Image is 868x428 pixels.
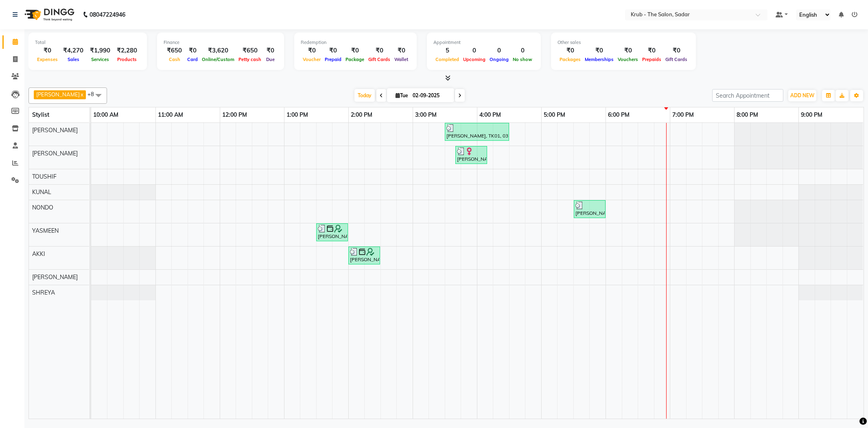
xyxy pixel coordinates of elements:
span: NONDO [32,204,53,211]
span: Ongoing [488,57,511,62]
a: x [80,91,83,98]
div: ₹0 [263,46,278,55]
span: [PERSON_NAME] [36,91,80,98]
span: Memberships [583,57,616,62]
span: YASMEEN [32,227,59,234]
div: Appointment [433,39,534,46]
b: 08047224946 [90,3,125,26]
a: 8:00 PM [735,109,760,121]
span: [PERSON_NAME] [32,150,78,157]
button: ADD NEW [788,90,816,101]
div: Other sales [558,39,689,46]
div: ₹0 [35,46,60,55]
a: 2:00 PM [349,109,374,121]
span: Petty cash [236,57,263,62]
span: KUNAL [32,188,51,196]
div: ₹3,620 [200,46,236,55]
span: Package [343,57,366,62]
img: logo [21,3,77,26]
span: Upcoming [461,57,488,62]
a: 5:00 PM [542,109,567,121]
span: Prepaid [323,57,343,62]
span: Voucher [301,57,323,62]
span: Tue [394,92,410,98]
span: Gift Cards [663,57,689,62]
span: Packages [558,57,583,62]
div: ₹0 [616,46,640,55]
span: AKKI [32,250,45,258]
div: ₹0 [663,46,689,55]
a: 10:00 AM [91,109,120,121]
div: Total [35,39,140,46]
span: Prepaids [640,57,663,62]
span: ADD NEW [790,92,814,98]
div: ₹1,990 [87,46,114,55]
div: ₹4,270 [60,46,87,55]
a: 6:00 PM [606,109,632,121]
span: TOUSHIF [32,173,57,180]
span: Gift Cards [366,57,392,62]
div: 0 [488,46,511,55]
a: 4:00 PM [477,109,503,121]
span: No show [511,57,534,62]
span: Sales [66,57,81,62]
div: ₹0 [392,46,410,55]
span: Card [185,57,200,62]
div: ₹650 [236,46,263,55]
a: 9:00 PM [799,109,824,121]
div: Redemption [301,39,410,46]
span: Services [89,57,111,62]
div: 5 [433,46,461,55]
span: Due [264,57,277,62]
span: SHREYA [32,289,55,296]
a: 3:00 PM [413,109,439,121]
span: Products [115,57,139,62]
span: Cash [167,57,182,62]
div: ₹0 [323,46,343,55]
div: Finance [164,39,278,46]
a: 11:00 AM [156,109,185,121]
div: ₹0 [301,46,323,55]
span: Today [354,89,375,102]
span: Expenses [35,57,60,62]
span: Wallet [392,57,410,62]
div: [PERSON_NAME], TK02, 02:00 PM-02:30 PM, SHAVING [349,248,379,263]
input: 2025-09-02 [410,90,451,102]
div: ₹650 [164,46,185,55]
input: Search Appointment [712,89,783,102]
div: [PERSON_NAME], TK03, 03:40 PM-04:10 PM, FRINGE CUT [456,147,486,163]
a: 1:00 PM [284,109,310,121]
div: ₹0 [640,46,663,55]
span: +8 [87,91,100,97]
div: ₹0 [185,46,200,55]
span: Completed [433,57,461,62]
span: [PERSON_NAME] [32,273,78,281]
span: Online/Custom [200,57,236,62]
a: 7:00 PM [670,109,696,121]
div: 0 [511,46,534,55]
a: 12:00 PM [220,109,249,121]
span: [PERSON_NAME] [32,127,78,134]
span: Vouchers [616,57,640,62]
div: [PERSON_NAME], TK04, 05:30 PM-06:00 PM, REGULAR BLOWDRY [575,201,605,217]
div: ₹0 [583,46,616,55]
div: ₹2,280 [114,46,140,55]
div: 0 [461,46,488,55]
div: ₹0 [558,46,583,55]
div: [PERSON_NAME], TK02, 01:30 PM-02:00 PM, NAIL FILE AND CUTTING [317,225,347,240]
div: ₹0 [366,46,392,55]
div: ₹0 [343,46,366,55]
span: Stylist [32,111,49,118]
div: [PERSON_NAME], TK01, 03:30 PM-04:30 PM, [DEMOGRAPHIC_DATA] HAIR CUT,SHAVING [446,124,508,140]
